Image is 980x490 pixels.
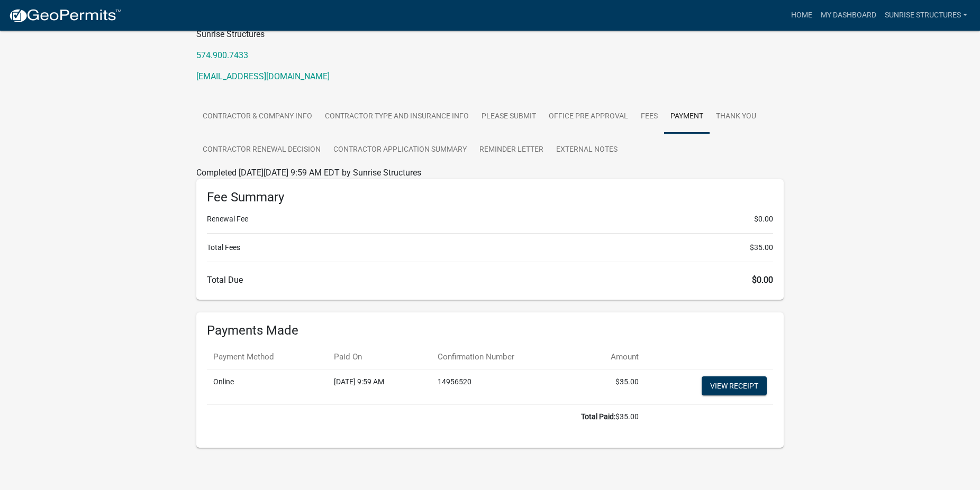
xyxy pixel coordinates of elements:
[207,242,773,253] li: Total Fees
[207,404,645,429] td: $35.00
[752,275,773,285] span: $0.00
[578,369,646,404] td: $35.00
[431,345,578,369] th: Confirmation Number
[328,345,431,369] th: Paid On
[207,190,773,205] h6: Fee Summary
[664,100,710,134] a: Payment
[207,214,773,225] li: Renewal Fee
[196,50,248,60] a: 574.900.7433
[431,369,578,404] td: 14956520
[702,376,767,395] a: View receipt
[710,100,763,134] a: Thank you
[816,5,881,25] a: My Dashboard
[196,133,327,167] a: Contractor Renewal Decision
[207,369,328,404] td: Online
[196,28,784,41] p: Sunrise Structures
[207,345,328,369] th: Payment Method
[542,100,634,134] a: Office Pre Approval
[550,133,624,167] a: External Notes
[475,100,542,134] a: Please Submit
[750,242,773,253] span: $35.00
[578,345,646,369] th: Amount
[207,323,773,338] h6: Payments Made
[754,214,773,225] span: $0.00
[196,168,421,178] span: Completed [DATE][DATE] 9:59 AM EDT by Sunrise Structures
[581,412,615,421] b: Total Paid:
[207,275,773,285] h6: Total Due
[881,5,972,25] a: Sunrise Structures
[473,133,550,167] a: Reminder Letter
[327,133,473,167] a: Contractor Application Summary
[196,71,330,81] a: [EMAIL_ADDRESS][DOMAIN_NAME]
[328,369,431,404] td: [DATE] 9:59 AM
[787,5,816,25] a: Home
[319,100,475,134] a: Contractor Type and Insurance Info
[634,100,664,134] a: Fees
[196,100,319,134] a: Contractor & Company Info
